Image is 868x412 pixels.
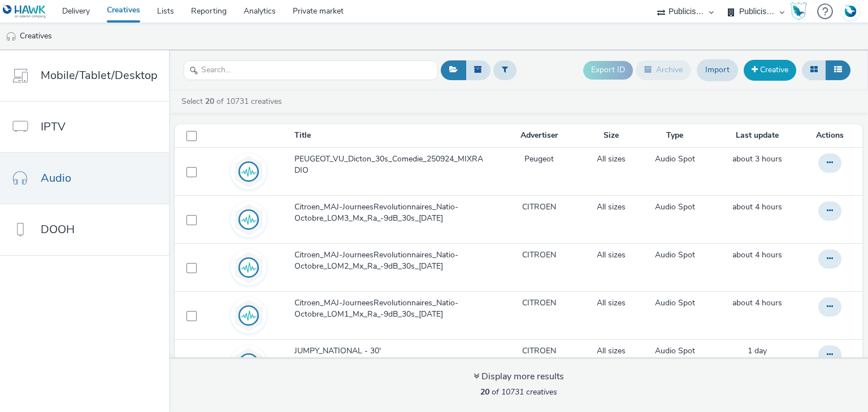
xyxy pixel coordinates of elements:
th: Size [584,124,638,147]
th: Actions [802,124,862,147]
span: Audio [41,170,71,186]
span: about 4 hours [732,249,782,260]
a: Citroen_MAJ-JourneesRevolutionnaires_Natio-Octobre_LOM1_Mx_Ra_-9dB_30s_[DATE] [294,297,493,326]
a: Audio Spot [655,345,695,357]
a: All sizes [597,249,626,261]
span: Citroen_MAJ-JourneesRevolutionnaires_Natio-Octobre_LOM2_Mx_Ra_-9dB_30s_[DATE] [294,249,488,273]
a: CITROEN [522,249,556,261]
span: about 3 hours [732,154,782,164]
img: audio.svg [232,155,265,188]
a: CITROEN [522,201,556,213]
a: CITROEN [522,345,556,357]
img: audio.svg [232,251,265,284]
button: Export ID [583,61,633,79]
img: Hawk Academy [790,2,807,20]
img: audio.svg [232,347,265,380]
span: about 4 hours [732,201,782,212]
a: Hawk Academy [790,2,811,20]
div: Display more results [474,370,564,383]
span: Citroen_MAJ-JourneesRevolutionnaires_Natio-Octobre_LOM1_Mx_Ra_-9dB_30s_[DATE] [294,297,488,321]
img: undefined Logo [3,5,46,19]
a: JUMPY_NATIONAL - 30' [294,345,493,362]
img: Account FR [842,3,859,20]
th: Type [638,124,712,147]
img: audio [6,31,17,42]
a: CITROEN [522,297,556,309]
a: 9 October 2025, 10:09 [732,297,782,309]
a: 9 October 2025, 10:10 [732,201,782,213]
a: All sizes [597,345,626,357]
th: Title [293,124,494,147]
a: All sizes [597,297,626,309]
span: DOOH [41,221,75,238]
th: Advertiser [494,124,584,147]
button: Archive [636,60,691,80]
a: PEUGEOT_VU_Dicton_30s_Comedie_250924_MIXRADIO [294,154,493,182]
a: All sizes [597,201,626,213]
th: Last update [712,124,802,147]
span: 1 day [748,345,767,356]
span: PEUGEOT_VU_Dicton_30s_Comedie_250924_MIXRADIO [294,154,488,177]
a: Audio Spot [655,201,695,213]
a: Audio Spot [655,297,695,309]
button: Table [826,60,850,80]
a: Import [697,59,738,81]
span: JUMPY_NATIONAL - 30' [294,345,385,357]
strong: 20 [205,96,214,107]
a: Citroen_MAJ-JourneesRevolutionnaires_Natio-Octobre_LOM3_Mx_Ra_-9dB_30s_[DATE] [294,201,493,230]
strong: 20 [480,387,489,397]
span: Mobile/Tablet/Desktop [41,67,158,84]
a: 9 October 2025, 10:09 [732,249,782,261]
button: Grid [802,60,826,80]
span: of 10731 creatives [480,387,557,397]
a: 9 October 2025, 10:32 [732,154,782,165]
span: IPTV [41,119,66,135]
a: Citroen_MAJ-JourneesRevolutionnaires_Natio-Octobre_LOM2_Mx_Ra_-9dB_30s_[DATE] [294,249,493,278]
a: Audio Spot [655,154,695,165]
a: Peugeot [524,154,554,165]
a: Audio Spot [655,249,695,261]
a: Creative [744,60,796,80]
a: All sizes [597,154,626,165]
span: about 4 hours [732,297,782,308]
span: Citroen_MAJ-JourneesRevolutionnaires_Natio-Octobre_LOM3_Mx_Ra_-9dB_30s_[DATE] [294,201,488,225]
img: audio.svg [232,299,265,332]
a: Select of 10731 creatives [180,96,287,107]
a: 8 October 2025, 12:43 [748,345,767,357]
img: audio.svg [232,203,265,236]
input: Search... [184,60,438,80]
